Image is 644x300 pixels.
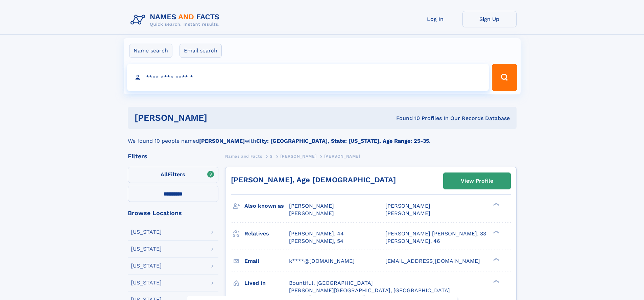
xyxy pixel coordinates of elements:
img: Logo Names and Facts [128,11,225,29]
b: City: [GEOGRAPHIC_DATA], State: [US_STATE], Age Range: 25-35 [256,138,429,144]
div: We found 10 people named with . [128,129,517,145]
div: ❯ [492,257,500,261]
a: [PERSON_NAME], 44 [289,230,344,237]
h3: Relatives [244,228,289,239]
h1: [PERSON_NAME] [135,114,302,122]
a: [PERSON_NAME], 46 [385,237,440,245]
span: Bountiful, [GEOGRAPHIC_DATA] [289,280,373,286]
label: Filters [128,167,218,183]
span: [PERSON_NAME][GEOGRAPHIC_DATA], [GEOGRAPHIC_DATA] [289,287,450,294]
a: [PERSON_NAME] [280,152,316,160]
input: search input [127,64,489,91]
span: [PERSON_NAME] [385,210,430,216]
b: [PERSON_NAME] [199,138,245,144]
div: [US_STATE] [131,263,162,269]
span: [PERSON_NAME] [289,203,334,209]
div: Found 10 Profiles In Our Records Database [302,115,510,122]
div: View Profile [461,173,493,189]
h3: Email [244,255,289,267]
a: View Profile [444,173,510,189]
div: [US_STATE] [131,229,162,235]
div: ❯ [492,279,500,283]
label: Email search [180,44,222,58]
span: S [270,154,273,159]
a: Names and Facts [225,152,262,160]
a: [PERSON_NAME] [PERSON_NAME], 33 [385,230,486,237]
label: Name search [129,44,172,58]
a: Log In [408,11,462,27]
h3: Lived in [244,277,289,289]
a: [PERSON_NAME], Age [DEMOGRAPHIC_DATA] [231,176,396,184]
span: [EMAIL_ADDRESS][DOMAIN_NAME] [385,258,480,264]
button: Search Button [492,64,517,91]
h3: Also known as [244,200,289,212]
span: [PERSON_NAME] [280,154,316,159]
div: [US_STATE] [131,246,162,252]
div: ❯ [492,202,500,207]
div: Filters [128,153,218,159]
div: [US_STATE] [131,280,162,285]
span: All [161,171,168,178]
a: S [270,152,273,160]
div: Browse Locations [128,210,218,216]
a: [PERSON_NAME], 54 [289,237,343,245]
div: ❯ [492,230,500,234]
span: [PERSON_NAME] [385,203,430,209]
a: Sign Up [462,11,517,27]
span: [PERSON_NAME] [324,154,360,159]
span: [PERSON_NAME] [289,210,334,216]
